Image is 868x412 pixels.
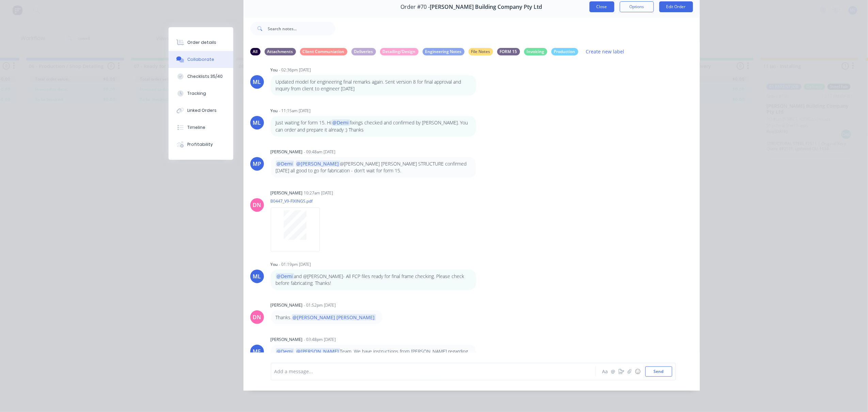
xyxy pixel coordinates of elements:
[423,48,464,55] div: Engineering Notes
[276,160,294,167] span: @Demi
[271,149,303,155] div: [PERSON_NAME]
[271,108,278,114] div: You
[187,39,216,46] div: Order details
[276,160,471,174] p: @[PERSON_NAME] [PERSON_NAME] STRUCTURE confirmed [DATE] all good to go for fabrication - don't wa...
[271,261,278,268] div: You
[271,198,327,204] p: B0447_V9-FIXINGS.pdf
[296,160,340,167] span: @[PERSON_NAME]
[271,302,303,308] div: [PERSON_NAME]
[253,313,261,321] div: DN
[276,314,377,321] div: Thanks.
[276,273,294,279] span: @Demi
[271,190,303,196] div: [PERSON_NAME]
[250,48,261,55] div: All
[187,90,206,97] div: Tracking
[187,73,223,80] div: Checklists 35/40
[589,1,614,12] button: Close
[253,272,261,280] div: ML
[292,314,376,321] span: @[PERSON_NAME] [PERSON_NAME]
[169,102,233,119] button: Linked Orders
[645,366,672,377] button: Send
[279,261,311,268] div: - 01:19pm [DATE]
[271,67,278,73] div: You
[279,67,311,73] div: - 02:36pm [DATE]
[351,48,376,55] div: Deliveries
[430,4,542,10] span: [PERSON_NAME] Building Company Pty Ltd
[332,119,350,126] span: @Demi
[497,48,520,55] div: FORM 15
[253,119,261,127] div: ML
[268,22,335,35] input: Search notes...
[609,367,617,376] button: @
[304,337,336,343] div: - 03:48pm [DATE]
[659,1,693,12] button: Edit Order
[300,48,347,55] div: Client Communiation
[524,48,547,55] div: Invoicing
[276,119,471,133] p: Just waiting for form 15. Hi fixings checked and confirmed by [PERSON_NAME]. You can order and pr...
[253,160,261,168] div: MP
[551,48,578,55] div: Production
[276,348,294,355] span: @Demi
[169,85,233,102] button: Tracking
[296,348,340,355] span: @[PERSON_NAME]
[271,337,303,343] div: [PERSON_NAME]
[169,51,233,68] button: Collaborate
[253,78,261,86] div: ML
[187,56,214,63] div: Collaborate
[401,4,430,10] span: Order #70 -
[253,347,261,356] div: ME
[601,367,609,376] button: Aa
[276,348,471,376] p: Team. We have instructions from [PERSON_NAME] regarding the dates of each part of our framing for...
[279,108,311,114] div: - 11:15am [DATE]
[304,149,336,155] div: - 09:48am [DATE]
[265,48,296,55] div: Attachments
[276,79,471,92] p: Updated model for engineering final remarks again. Sent version 8 for final approval and inquiry ...
[187,124,205,131] div: Timeline
[187,141,213,148] div: Profitability
[169,34,233,51] button: Order details
[634,367,642,376] button: ☺
[276,273,471,287] p: and @[PERSON_NAME]- All FCP files ready for final frame checking. Please check before fabricating...
[169,119,233,136] button: Timeline
[187,107,217,114] div: Linked Orders
[380,48,419,55] div: Detailing/Design
[169,136,233,153] button: Profitability
[582,47,628,56] button: Create new label
[253,201,261,209] div: DN
[304,302,336,308] div: - 01:52pm [DATE]
[469,48,493,55] div: File Notes
[169,68,233,85] button: Checklists 35/40
[304,190,333,196] div: 10:27am [DATE]
[620,1,654,12] button: Options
